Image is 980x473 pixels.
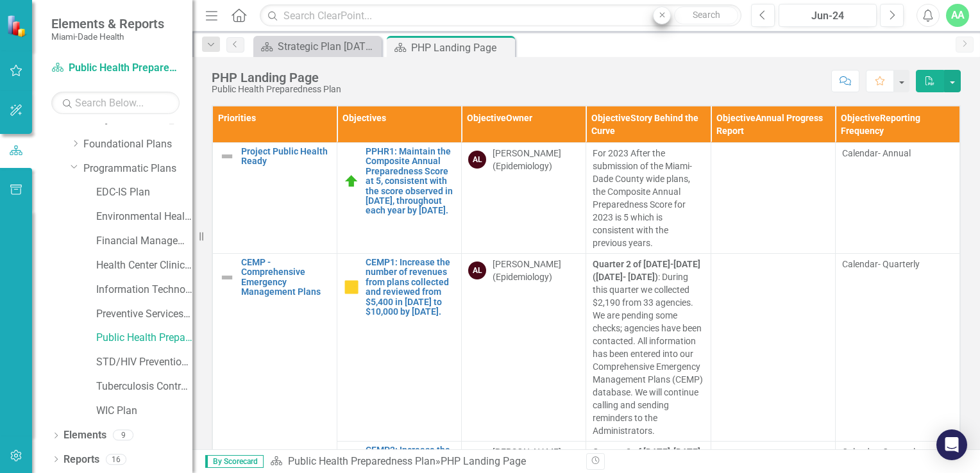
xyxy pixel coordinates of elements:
[83,162,192,176] a: Programmatic Plans
[936,429,967,460] div: Open Intercom Messenger
[96,258,192,273] a: Health Center Clinical Admin Support Plan
[779,4,877,27] button: Jun-24
[219,270,235,285] img: Not Defined
[493,445,579,471] div: [PERSON_NAME] (Epidemiology)
[241,258,330,297] a: CEMP - Comprehensive Emergency Management Plans
[842,445,953,458] div: Calendar- Quarterly
[946,4,969,27] button: AA
[441,455,526,467] div: PHP Landing Page
[344,279,359,295] img: Not On Track
[212,85,341,94] div: Public Health Preparedness Plan
[835,143,959,254] td: Double-Click to Edit
[842,258,953,270] div: Calendar- Quarterly
[468,151,486,169] div: AL
[51,31,164,42] small: Miami-Dade Health
[96,185,192,200] a: EDC-IS Plan
[593,147,704,249] p: For 2023 After the submission of the Miami-Dade County wide plans, the Composite Annual Preparedn...
[51,61,180,76] a: Public Health Preparedness Plan
[468,261,486,279] div: AL
[96,234,192,249] a: Financial Management Plan
[257,38,378,54] a: Strategic Plan [DATE]-[DATE]
[278,38,378,54] div: Strategic Plan [DATE]-[DATE]
[205,455,264,468] span: By Scorecard
[411,40,512,56] div: PHP Landing Page
[288,455,435,467] a: Public Health Preparedness Plan
[674,6,738,24] button: Search
[493,147,579,172] div: [PERSON_NAME] (Epidemiology)
[344,174,359,189] img: On Track
[113,430,133,441] div: 9
[337,143,462,254] td: Double-Click to Edit Right Click for Context Menu
[96,355,192,370] a: STD/HIV Prevention and Control Plan
[83,137,192,152] a: Foundational Plans
[337,254,462,442] td: Double-Click to Edit Right Click for Context Menu
[212,71,341,85] div: PHP Landing Page
[96,379,192,394] a: Tuberculosis Control & Prevention Plan
[213,143,337,254] td: Double-Click to Edit Right Click for Context Menu
[6,14,29,37] img: ClearPoint Strategy
[593,259,700,282] strong: Quarter 2 of [DATE]-[DATE] ([DATE]- [DATE])
[586,143,711,254] td: Double-Click to Edit
[783,8,872,24] div: Jun-24
[711,254,835,442] td: Double-Click to Edit
[63,452,99,467] a: Reports
[51,16,164,31] span: Elements & Reports
[241,147,330,167] a: Project Public Health Ready
[462,143,586,254] td: Double-Click to Edit
[586,254,711,442] td: Double-Click to Edit
[270,454,577,469] div: »
[593,258,704,437] p: : During this quarter we collected $2,190 from 33 agencies. We are pending some checks; agencies ...
[219,149,235,164] img: Not Defined
[96,331,192,345] a: Public Health Preparedness Plan
[366,147,455,216] a: PPHR1: Maintain the Composite Annual Preparedness Score at 5, consistent with the score observed ...
[693,10,720,20] span: Search
[493,258,579,283] div: [PERSON_NAME] (Epidemiology)
[51,92,180,114] input: Search Below...
[96,307,192,322] a: Preventive Services Plan
[835,254,959,442] td: Double-Click to Edit
[106,454,126,465] div: 16
[96,283,192,297] a: Information Technology Plan
[96,404,192,419] a: WIC Plan
[711,143,835,254] td: Double-Click to Edit
[96,210,192,224] a: Environmental Health Plan
[842,147,953,160] div: Calendar- Annual
[462,254,586,442] td: Double-Click to Edit
[366,258,455,317] a: CEMP1: Increase the number of revenues from plans collected and reviewed from $5,400 in [DATE] to...
[260,4,741,27] input: Search ClearPoint...
[63,428,106,443] a: Elements
[593,447,700,470] strong: Quarter 2 of [DATE]-[DATE] ([DATE]- [DATE])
